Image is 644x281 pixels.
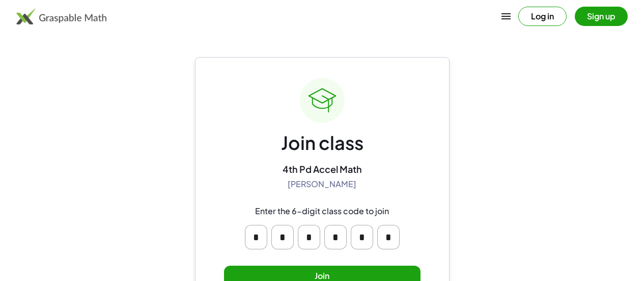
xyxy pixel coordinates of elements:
[518,7,567,26] button: Log in
[255,206,389,217] div: Enter the 6-digit class code to join
[245,225,267,249] input: Please enter OTP character 1
[283,163,362,175] div: 4th Pd Accel Math
[377,225,400,249] input: Please enter OTP character 6
[298,225,320,249] input: Please enter OTP character 3
[351,225,373,249] input: Please enter OTP character 5
[575,7,628,26] button: Sign up
[324,225,347,249] input: Please enter OTP character 4
[288,179,356,190] div: [PERSON_NAME]
[271,225,294,249] input: Please enter OTP character 2
[281,131,363,155] div: Join class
